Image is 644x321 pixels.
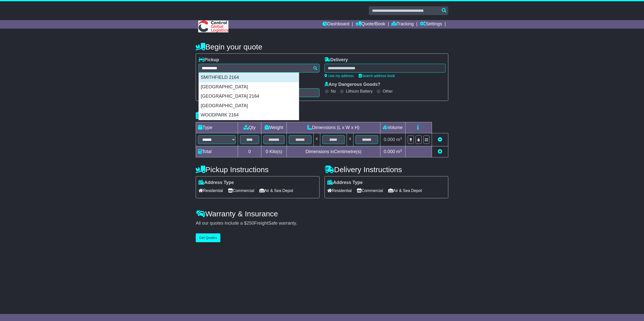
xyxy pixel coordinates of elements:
label: Address Type [327,180,363,185]
typeahead: Please provide city [198,64,319,73]
a: Tracking [391,20,414,29]
td: Volume [380,122,405,133]
span: 250 [247,221,254,226]
td: Dimensions (L x W x H) [287,122,380,133]
a: Quote/Book [355,20,385,29]
span: 0 [266,149,268,154]
span: Commercial [357,187,383,195]
div: WOODPARK 2164 [199,110,299,120]
td: x [313,133,320,146]
td: Kilo(s) [261,146,287,157]
td: Weight [261,122,287,133]
h4: Begin your quote [196,43,448,51]
h4: Package details | [196,111,259,119]
label: Delivery [325,57,348,63]
a: Add new item [438,149,442,154]
h4: Warranty & Insurance [196,210,448,218]
div: [GEOGRAPHIC_DATA] [199,82,299,92]
div: [GEOGRAPHIC_DATA] 2164 [199,92,299,101]
label: Any Dangerous Goods? [325,82,380,87]
label: No [331,89,336,94]
a: Search address book [359,74,395,78]
a: Settings [420,20,442,29]
td: Dimensions in Centimetre(s) [287,146,380,157]
h4: Pickup Instructions [196,165,319,174]
div: All our quotes include a $ FreightSafe warranty. [196,221,448,226]
label: Address Type [198,180,234,185]
span: Commercial [228,187,254,195]
sup: 3 [400,137,402,140]
td: Type [196,122,238,133]
h4: Delivery Instructions [325,165,448,174]
a: Use my address [325,74,354,78]
td: Total [196,146,238,157]
label: Lithium Battery [346,89,373,94]
td: x [347,133,353,146]
span: 0.000 [384,137,395,142]
td: Qty [238,122,261,133]
span: 0.000 [384,149,395,154]
button: Get Quotes [196,233,220,242]
sup: 3 [400,149,402,152]
label: Other [383,89,393,94]
span: Air & Sea Depot [388,187,422,195]
label: Pickup [198,57,219,63]
span: Residential [327,187,352,195]
span: m [396,137,402,142]
div: SMITHFIELD 2164 [199,73,299,82]
a: Dashboard [323,20,349,29]
td: 0 [238,146,261,157]
span: Residential [198,187,223,195]
span: m [396,149,402,154]
div: [GEOGRAPHIC_DATA] [199,101,299,111]
a: Remove this item [438,137,442,142]
span: Air & Sea Depot [259,187,293,195]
